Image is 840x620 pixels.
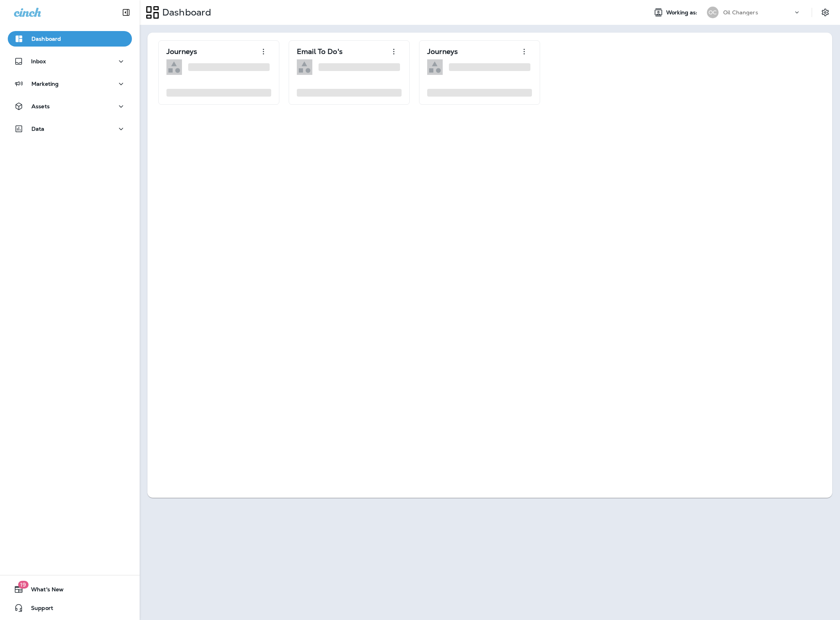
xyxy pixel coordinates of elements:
p: Inbox [31,58,46,64]
button: Marketing [8,76,132,92]
p: Marketing [31,81,59,87]
button: 19What's New [8,582,132,597]
p: Journeys [427,48,458,55]
span: Working as: [666,9,699,16]
button: Support [8,600,132,616]
span: 19 [18,581,28,589]
p: Dashboard [159,7,211,18]
button: Inbox [8,54,132,69]
span: Support [23,605,53,614]
p: Journeys [166,48,197,55]
div: OC [707,7,719,18]
button: Dashboard [8,31,132,47]
p: Oil Changers [723,9,758,16]
button: Collapse Sidebar [115,5,137,20]
button: Assets [8,99,132,114]
button: Data [8,121,132,137]
span: What's New [23,586,64,596]
p: Email To Do's [297,48,343,55]
p: Dashboard [31,36,61,42]
p: Data [31,126,45,132]
p: Assets [31,103,50,109]
button: Settings [818,5,832,19]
